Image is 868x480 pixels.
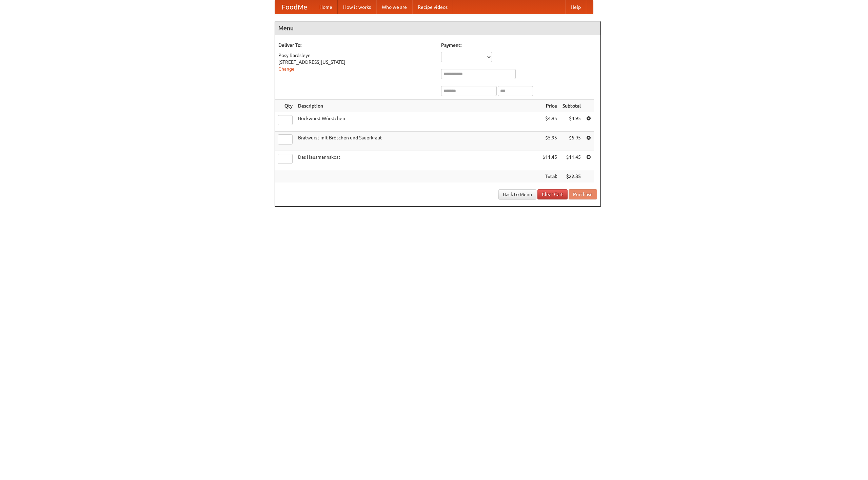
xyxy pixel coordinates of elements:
[560,112,584,132] td: $4.95
[560,100,584,112] th: Subtotal
[295,151,540,170] td: Das Hausmannskost
[412,0,453,14] a: Recipe videos
[278,52,434,59] div: Posy Bardsleye
[560,170,584,183] th: $22.35
[560,132,584,151] td: $5.95
[275,100,295,112] th: Qty
[441,42,597,49] h5: Payment:
[278,59,434,65] div: [STREET_ADDRESS][US_STATE]
[314,0,338,14] a: Home
[540,170,560,183] th: Total:
[560,151,584,170] td: $11.45
[295,100,540,112] th: Description
[278,42,434,49] h5: Deliver To:
[278,66,295,72] a: Change
[295,132,540,151] td: Bratwurst mit Brötchen und Sauerkraut
[540,100,560,112] th: Price
[537,189,568,199] a: Clear Cart
[540,112,560,132] td: $4.95
[295,112,540,132] td: Bockwurst Würstchen
[275,0,314,14] a: FoodMe
[565,0,586,14] a: Help
[338,0,376,14] a: How it works
[540,151,560,170] td: $11.45
[569,189,597,199] button: Purchase
[498,189,536,199] a: Back to Menu
[275,21,600,35] h4: Menu
[376,0,412,14] a: Who we are
[540,132,560,151] td: $5.95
